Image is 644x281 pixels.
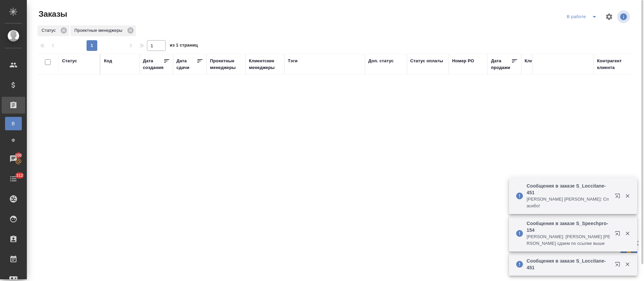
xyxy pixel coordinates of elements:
[38,25,69,36] div: Статус
[452,58,474,64] div: Номер PO
[8,120,18,127] span: В
[527,220,610,233] p: Сообщения в заказе S_Speechpro-154
[611,227,627,243] button: Открыть в новой вкладке
[617,10,631,23] span: Посмотреть информацию
[104,58,112,64] div: Код
[525,58,540,64] div: Клиент
[527,196,610,209] p: [PERSON_NAME] [PERSON_NAME]: Спасибо!
[527,233,610,247] p: [PERSON_NAME]: [PERSON_NAME] [PERSON_NAME] сдаем по ссылке выше
[170,41,198,51] span: из 1 страниц
[527,258,610,271] p: Сообщения в заказе S_Loccitane-451
[601,9,617,25] span: Настроить таблицу
[2,170,25,187] a: 312
[11,152,26,159] span: 100
[42,27,58,34] p: Статус
[143,58,163,71] div: Дата создания
[597,58,629,71] div: Контрагент клиента
[5,117,22,130] a: В
[37,9,67,19] span: Заказы
[176,58,197,71] div: Дата сдачи
[210,58,242,71] div: Проектные менеджеры
[288,58,298,64] div: Тэги
[527,183,610,196] p: Сообщения в заказе S_Loccitane-451
[410,58,443,64] div: Статус оплаты
[74,27,125,34] p: Проектные менеджеры
[8,137,18,144] span: Ф
[611,258,627,274] button: Открыть в новой вкладке
[611,189,627,205] button: Открыть в новой вкладке
[565,11,601,22] div: split button
[5,134,22,147] a: Ф
[621,261,634,267] button: Закрыть
[249,58,281,71] div: Клиентские менеджеры
[621,230,634,236] button: Закрыть
[368,58,394,64] div: Доп. статус
[2,150,25,167] a: 100
[491,58,511,71] div: Дата продажи
[70,25,136,36] div: Проектные менеджеры
[62,58,77,64] div: Статус
[621,193,634,199] button: Закрыть
[12,172,27,179] span: 312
